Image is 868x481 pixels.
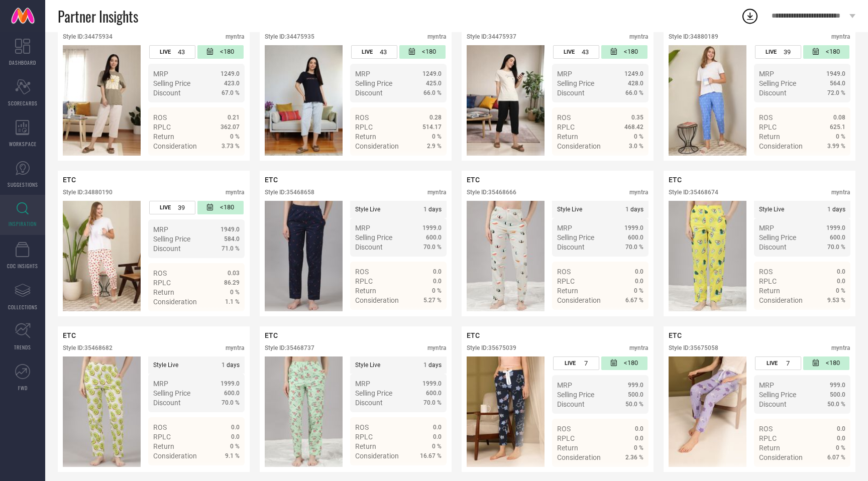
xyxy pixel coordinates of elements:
[63,356,141,467] img: Style preview image
[419,160,442,168] span: Details
[557,89,585,97] span: Discount
[153,442,174,450] span: Return
[265,201,343,311] img: Style preview image
[18,384,28,392] span: FWD
[355,70,370,78] span: MRP
[63,356,141,467] div: Click to view image
[423,399,442,406] span: 70.0 %
[830,391,845,398] span: 500.0
[149,201,195,214] div: Number of days the style has been live on the platform
[557,444,578,452] span: Return
[9,140,37,148] span: WORKSPACE
[836,287,845,294] span: 0 %
[759,123,777,131] span: RPLC
[63,189,113,196] div: Style ID: 34880190
[63,201,141,311] div: Click to view image
[766,49,777,55] span: LIVE
[230,443,240,450] span: 0 %
[669,176,682,184] span: ETC
[355,123,373,131] span: RPLC
[833,114,845,121] span: 0.08
[759,243,787,251] span: Discount
[629,344,648,351] div: myntra
[423,244,442,251] span: 70.0 %
[557,133,578,141] span: Return
[433,268,442,275] span: 0.0
[153,279,171,287] span: RPLC
[565,360,576,367] span: LIVE
[427,143,442,150] span: 2.9 %
[557,296,601,304] span: Consideration
[634,444,643,451] span: 0 %
[813,471,845,479] a: Details
[226,189,245,196] div: myntra
[813,316,845,324] a: Details
[823,316,845,324] span: Details
[9,59,36,66] span: DASHBOARD
[433,433,442,440] span: 0.0
[827,401,845,408] span: 50.0 %
[826,48,840,56] span: <180
[624,48,638,56] span: <180
[153,235,190,243] span: Selling Price
[813,160,845,168] a: Details
[426,80,442,87] span: 425.0
[222,89,240,96] span: 67.0 %
[635,435,643,442] span: 0.0
[557,243,585,251] span: Discount
[621,160,643,168] span: Details
[629,33,648,40] div: myntra
[557,233,594,242] span: Selling Price
[265,331,278,339] span: ETC
[624,359,638,368] span: <180
[220,48,234,56] span: <180
[759,391,796,399] span: Selling Price
[557,381,572,389] span: MRP
[426,234,442,241] span: 600.0
[224,235,240,243] span: 584.0
[222,362,225,369] span: 1
[669,201,746,311] div: Click to view image
[265,33,314,40] div: Style ID: 34475935
[230,289,240,296] span: 0 %
[362,49,373,55] span: LIVE
[827,206,845,213] span: days
[755,45,801,59] div: Number of days the style has been live on the platform
[355,423,369,431] span: ROS
[153,389,190,397] span: Selling Price
[786,359,790,367] span: 7
[153,269,167,277] span: ROS
[837,425,845,432] span: 0.0
[226,344,245,351] div: myntra
[836,133,845,140] span: 0 %
[669,45,746,156] div: Click to view image
[432,443,442,450] span: 0 %
[601,356,647,370] div: Number of days since the style was first listed on the platform
[823,160,845,168] span: Details
[63,201,141,311] img: Style preview image
[759,142,803,150] span: Consideration
[217,160,240,168] span: Details
[628,382,643,389] span: 999.0
[355,442,376,450] span: Return
[628,234,643,241] span: 600.0
[207,471,240,479] a: Details
[634,133,643,140] span: 0 %
[628,80,643,87] span: 428.0
[621,471,643,479] span: Details
[625,89,643,96] span: 66.0 %
[826,224,845,231] span: 1999.0
[423,206,427,213] span: 1
[759,434,777,442] span: RPLC
[222,362,240,369] span: days
[831,189,850,196] div: myntra
[467,45,545,156] img: Style preview image
[355,380,370,388] span: MRP
[221,226,240,233] span: 1949.0
[160,49,171,55] span: LIVE
[228,270,240,277] span: 0.03
[265,356,343,467] div: Click to view image
[759,277,777,285] span: RPLC
[429,114,442,121] span: 0.28
[669,201,746,311] img: Style preview image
